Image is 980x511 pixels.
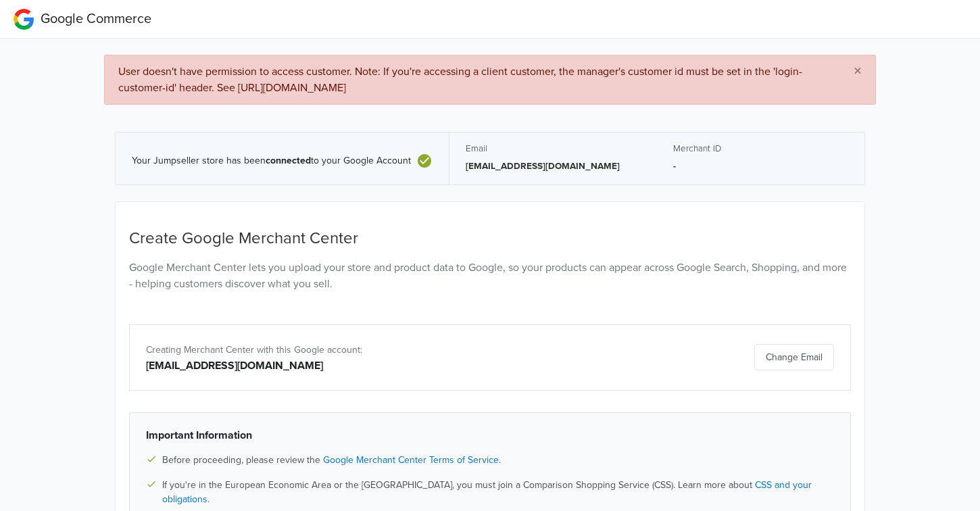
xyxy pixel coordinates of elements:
p: [EMAIL_ADDRESS][DOMAIN_NAME] [466,160,641,173]
h5: Merchant ID [673,143,848,154]
span: × [854,62,862,81]
a: Google Merchant Center Terms of Service [323,454,499,466]
span: Creating Merchant Center with this Google account: [146,344,362,356]
span: If you're in the European Economic Area or the [GEOGRAPHIC_DATA], you must join a Comparison Shop... [162,478,834,506]
span: Google Commerce [41,11,151,27]
a: CSS and your obligations [162,479,812,505]
p: - [673,160,848,173]
span: Your Jumpseller store has been to your Google Account [132,155,411,167]
div: [EMAIL_ADDRESS][DOMAIN_NAME] [146,358,598,374]
span: User doesn't have permission to access customer. Note: If you're accessing a client customer, the... [118,65,802,95]
h5: Email [466,143,641,154]
h4: Create Google Merchant Center [129,229,851,249]
b: connected [266,155,311,166]
span: Before proceeding, please review the . [162,453,501,467]
h6: Important Information [146,429,834,442]
p: Google Merchant Center lets you upload your store and product data to Google, so your products ca... [129,260,851,292]
button: Change Email [754,344,834,370]
button: Close [840,55,875,88]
